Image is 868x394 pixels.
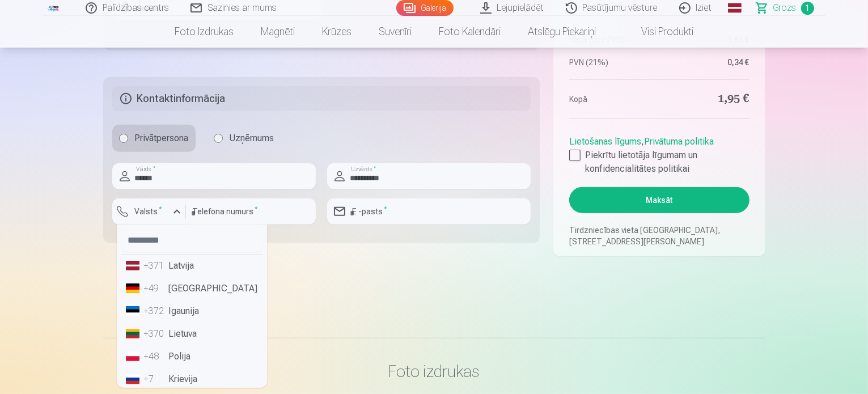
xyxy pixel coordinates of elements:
[247,16,308,48] a: Magnēti
[665,57,750,68] dd: 0,34 €
[144,327,167,341] div: +370
[365,16,425,48] a: Suvenīri
[569,224,749,247] p: Tirdzniecības vieta [GEOGRAPHIC_DATA], [STREET_ADDRESS][PERSON_NAME]
[112,198,186,224] button: Valsts*
[112,86,531,111] h5: Kontaktinformācija
[569,136,641,147] a: Lietošanas līgums
[569,149,749,176] label: Piekrītu lietotāja līgumam un konfidencialitātes politikai
[121,255,262,277] li: Latvija
[425,16,514,48] a: Foto kalendāri
[207,125,281,152] label: Uzņēmums
[569,130,749,176] div: ,
[144,259,167,273] div: +371
[644,136,714,147] a: Privātuma politika
[112,125,196,152] label: Privātpersona
[214,134,223,143] input: Uzņēmums
[121,345,262,368] li: Polija
[121,368,262,391] li: Krievija
[569,57,654,68] dt: PVN (21%)
[609,16,707,48] a: Visi produkti
[121,277,262,300] li: [GEOGRAPHIC_DATA]
[119,134,128,143] input: Privātpersona
[665,91,750,107] dd: 1,95 €
[48,5,60,11] img: /fa1
[569,91,654,107] dt: Kopā
[773,1,797,15] span: Grozs
[130,206,167,217] label: Valsts
[112,361,756,382] h3: Foto izdrukas
[144,282,167,295] div: +49
[121,323,262,345] li: Lietuva
[569,187,749,213] button: Maksāt
[144,372,167,386] div: +7
[801,2,814,15] span: 1
[514,16,609,48] a: Atslēgu piekariņi
[144,350,167,363] div: +48
[144,304,167,318] div: +372
[308,16,365,48] a: Krūzes
[121,300,262,323] li: Igaunija
[161,16,247,48] a: Foto izdrukas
